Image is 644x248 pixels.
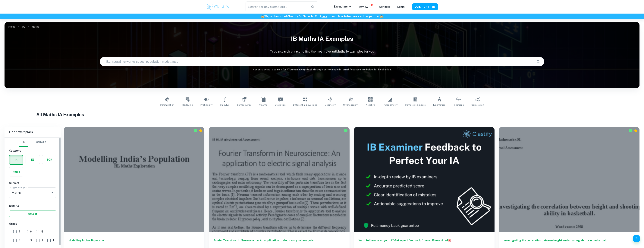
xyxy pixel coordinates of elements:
span: Correlation [471,103,484,107]
p: Exemplars [334,5,351,9]
a: Schools [379,5,390,8]
a: Home [8,24,15,29]
span: 3 [30,238,32,243]
h6: Grade [9,222,56,226]
h6: Category [9,149,56,153]
h6: Subject [9,181,56,185]
span: Algebra [366,103,375,107]
input: E.g. neural networks, space, population modelling... [100,56,534,67]
span: Volume [259,103,267,107]
span: Cryptography [343,103,358,107]
span: 1 [53,238,54,243]
span: Complex Numbers [405,103,426,107]
span: Differential Equations [293,103,317,107]
button: Help and Feedback [633,235,640,242]
span: Trigonometry [382,103,397,107]
h1: All Maths IA Examples [36,111,608,118]
span: 2 [42,238,43,243]
span: Modelling [182,103,193,107]
a: Login [397,5,405,8]
button: Search [535,58,541,65]
h1: IB Maths IA examples [5,33,639,45]
span: Geometry [325,103,336,107]
span: 4 [19,238,20,243]
img: Marked [629,129,632,133]
img: Clastify logo [206,3,230,11]
span: Surface Area [237,103,252,107]
span: 🎯 [448,239,451,242]
span: Functions [453,103,464,107]
div: Premium [634,129,638,133]
img: Marked [344,129,348,133]
p: Maths [32,25,39,29]
h6: Criteria [9,204,56,208]
h6: We just launched Clastify for Schools. Click to learn how to become a school partner. [1,14,643,18]
button: Open [50,190,55,195]
button: IB [19,138,28,147]
button: College [36,138,46,147]
button: EE [26,155,40,164]
img: Marked [193,129,197,133]
input: Search for any exemplars... [246,2,308,12]
button: Notes [9,167,23,176]
button: IA [9,155,23,164]
div: Filter type choice [19,138,46,147]
p: Review [359,5,372,9]
button: JOIN FOR FREE [412,3,438,10]
span: Probability [200,103,212,107]
a: here [322,15,327,18]
label: Type a subject [12,186,27,189]
span: Optimization [160,103,174,107]
span: 5 [41,230,43,234]
a: IA [22,24,25,29]
span: 🏫 [261,15,264,18]
span: 7 [19,230,20,234]
h6: Want full marks on your IA ? Get expert feedback from an IB examiner! [359,238,490,247]
span: Calculus [220,103,230,107]
span: Kinematics [433,103,445,107]
p: Type a search phrase to find the most relevant Maths IA examples for you [5,49,639,54]
span: 6 [30,230,32,234]
span: 🏫 [380,15,383,18]
button: Select [9,210,56,217]
span: Statistics [275,103,286,107]
h6: Not sure what to search for? You can always look through our example Internal Assessments below f... [5,68,639,72]
button: TOK [42,155,56,164]
h6: Filter exemplars [5,127,61,137]
img: Thumbnail [354,127,495,232]
div: Premium [199,129,203,133]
